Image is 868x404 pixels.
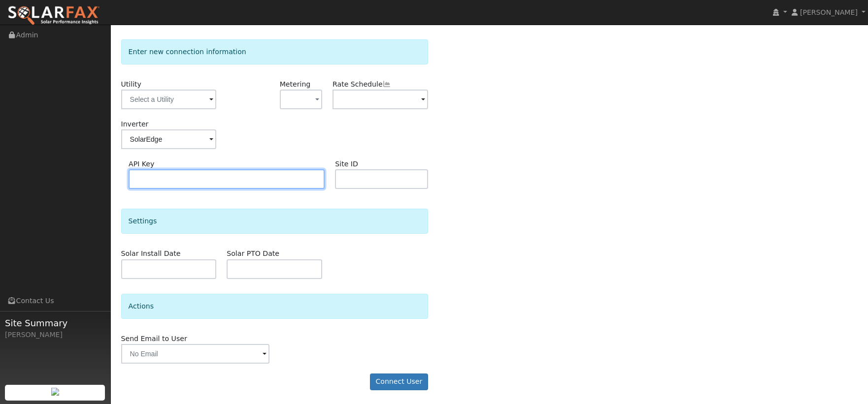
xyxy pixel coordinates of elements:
[121,129,217,149] input: Select an Inverter
[370,373,428,390] button: Connect User
[7,5,100,26] img: SolarFax
[121,344,269,364] input: No Email
[121,294,428,319] div: Actions
[335,159,358,169] label: Site ID
[121,90,217,109] input: Select a Utility
[280,79,311,90] label: Metering
[121,39,428,64] div: Enter new connection information
[121,79,141,90] label: Utility
[5,330,105,340] div: [PERSON_NAME]
[5,316,105,330] span: Site Summary
[227,249,279,259] label: Solar PTO Date
[121,209,428,234] div: Settings
[129,159,154,169] label: API Key
[51,388,59,396] img: retrieve
[800,8,858,16] span: [PERSON_NAME]
[333,79,391,90] label: Rate Schedule
[121,119,149,129] label: Inverter
[121,249,181,259] label: Solar Install Date
[121,334,187,344] label: Send Email to User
